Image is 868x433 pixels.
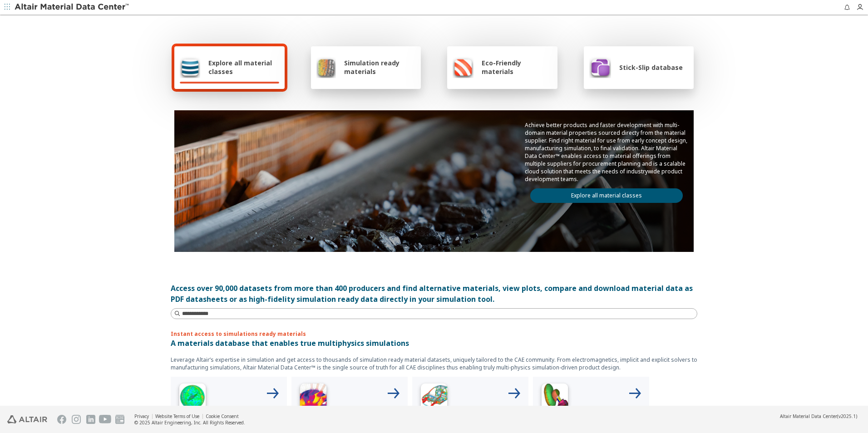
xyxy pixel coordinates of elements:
p: Instant access to simulations ready materials [171,330,697,338]
div: (v2025.1) [780,413,857,419]
span: Altair Material Data Center [780,413,837,419]
img: Explore all material classes [180,56,200,78]
p: Leverage Altair’s expertise in simulation and get access to thousands of simulation ready materia... [171,356,697,371]
div: Access over 90,000 datasets from more than 400 producers and find alternative materials, view plo... [171,283,697,305]
img: High Frequency Icon [174,380,211,417]
img: Crash Analyses Icon [537,380,573,417]
span: Stick-Slip database [619,63,683,72]
span: Eco-Friendly materials [482,59,552,76]
span: Explore all material classes [208,59,279,76]
a: Cookie Consent [206,413,239,419]
p: Achieve better products and faster development with multi-domain material properties sourced dire... [525,121,688,183]
img: Stick-Slip database [589,56,611,78]
img: Simulation ready materials [316,56,336,78]
a: Website Terms of Use [155,413,199,419]
a: Privacy [134,413,149,419]
a: Explore all material classes [530,188,683,203]
span: Simulation ready materials [344,59,415,76]
img: Low Frequency Icon [295,380,331,417]
img: Eco-Friendly materials [453,56,473,78]
img: Altair Material Data Center [15,3,130,12]
img: Structural Analyses Icon [416,380,452,417]
div: © 2025 Altair Engineering, Inc. All Rights Reserved. [134,419,245,426]
img: Altair Engineering [7,415,47,423]
p: A materials database that enables true multiphysics simulations [171,338,697,349]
